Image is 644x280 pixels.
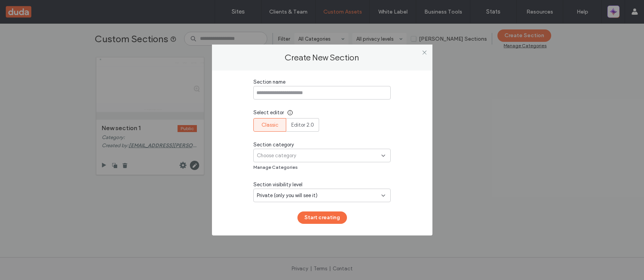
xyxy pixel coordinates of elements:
[253,162,298,172] button: Manage Categories
[291,121,314,129] span: Editor 2.0
[257,192,318,199] span: Private (only you will see it)
[253,141,294,149] span: Section category
[253,181,302,189] span: Section visibility level
[220,52,425,63] label: Create New Section
[253,109,284,117] span: Select editor
[253,78,285,86] span: Section name
[297,211,347,224] button: Start creating
[257,152,296,160] span: Choose category
[261,121,278,129] span: Classic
